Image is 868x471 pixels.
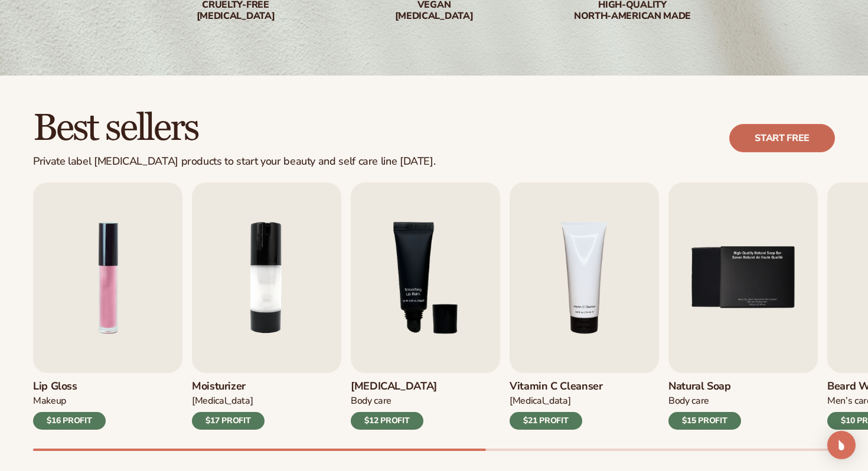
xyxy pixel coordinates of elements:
div: $12 PROFIT [351,412,423,430]
a: 2 / 9 [192,182,341,430]
a: 3 / 9 [351,182,500,430]
h3: Vitamin C Cleanser [510,380,603,393]
h3: [MEDICAL_DATA] [351,380,437,393]
div: Open Intercom Messenger [827,431,856,459]
div: $21 PROFIT [510,412,582,430]
div: $16 PROFIT [33,412,106,430]
div: [MEDICAL_DATA] [510,395,603,407]
div: $15 PROFIT [668,412,741,430]
h3: Natural Soap [668,380,741,393]
div: [MEDICAL_DATA] [192,395,265,407]
a: 1 / 9 [33,182,182,430]
h2: Best sellers [33,109,435,148]
div: Body Care [668,395,741,407]
div: Makeup [33,395,106,407]
a: Start free [729,124,835,152]
div: $17 PROFIT [192,412,265,430]
h3: Moisturizer [192,380,265,393]
div: Private label [MEDICAL_DATA] products to start your beauty and self care line [DATE]. [33,155,435,168]
h3: Lip Gloss [33,380,106,393]
a: 4 / 9 [510,182,659,430]
a: 5 / 9 [668,182,818,430]
div: Body Care [351,395,437,407]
